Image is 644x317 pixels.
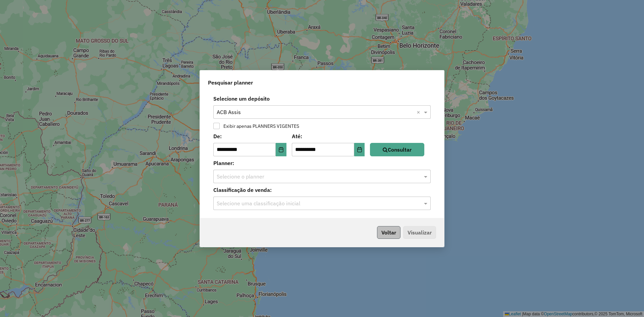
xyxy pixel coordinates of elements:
label: Classificação de venda: [209,186,435,194]
label: Até: [292,132,365,140]
span: Clear all [417,108,422,116]
label: Exibir apenas PLANNERS VIGENTES [220,124,299,128]
button: Voltar [377,226,400,239]
label: Selecione um depósito [209,95,435,103]
button: Consultar [370,143,424,156]
label: De: [213,132,286,140]
button: Choose Date [354,143,365,156]
label: Planner: [209,159,435,167]
span: Pesquisar planner [208,78,253,87]
button: Choose Date [276,143,286,156]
